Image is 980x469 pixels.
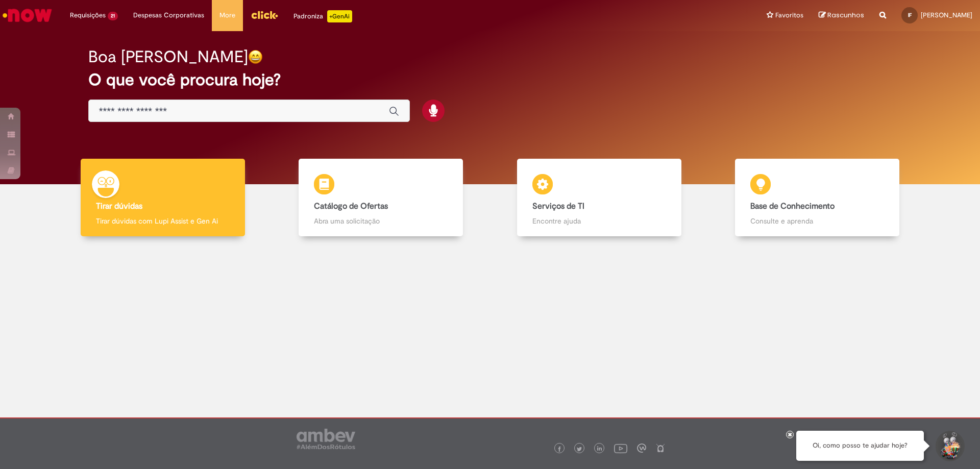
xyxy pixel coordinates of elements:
img: logo_footer_workplace.png [637,443,646,453]
span: Favoritos [775,10,803,20]
span: IF [908,12,912,18]
img: ServiceNow [1,5,54,26]
div: Oi, como posso te ajudar hoje? [796,431,924,461]
img: logo_footer_facebook.png [557,447,562,452]
p: Encontre ajuda [532,216,666,226]
img: logo_footer_naosei.png [656,443,665,453]
img: click_logo_yellow_360x200.png [251,7,278,22]
a: Tirar dúvidas Tirar dúvidas com Lupi Assist e Gen Ai [54,159,272,237]
span: Despesas Corporativas [133,10,204,20]
a: Serviços de TI Encontre ajuda [490,159,708,237]
a: Rascunhos [819,11,864,20]
img: happy-face.png [248,50,263,64]
h2: O que você procura hoje? [88,71,892,89]
div: Padroniza [293,10,352,22]
a: Base de Conhecimento Consulte e aprenda [708,159,927,237]
span: 21 [108,12,118,20]
img: logo_footer_youtube.png [614,441,627,455]
img: logo_footer_twitter.png [577,447,582,452]
span: Requisições [70,10,106,20]
span: [PERSON_NAME] [921,11,972,19]
span: Rascunhos [827,10,864,20]
b: Tirar dúvidas [96,201,142,211]
b: Base de Conhecimento [750,201,835,211]
a: Catálogo de Ofertas Abra uma solicitação [272,159,491,237]
p: Tirar dúvidas com Lupi Assist e Gen Ai [96,216,230,226]
img: logo_footer_ambev_rotulo_gray.png [297,429,355,449]
b: Catálogo de Ofertas [314,201,388,211]
h2: Boa [PERSON_NAME] [88,48,248,66]
b: Serviços de TI [532,201,584,211]
p: +GenAi [327,10,352,22]
span: More [219,10,235,20]
p: Abra uma solicitação [314,216,448,226]
img: logo_footer_linkedin.png [597,446,602,452]
p: Consulte e aprenda [750,216,884,226]
button: Iniciar Conversa de Suporte [934,431,965,461]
